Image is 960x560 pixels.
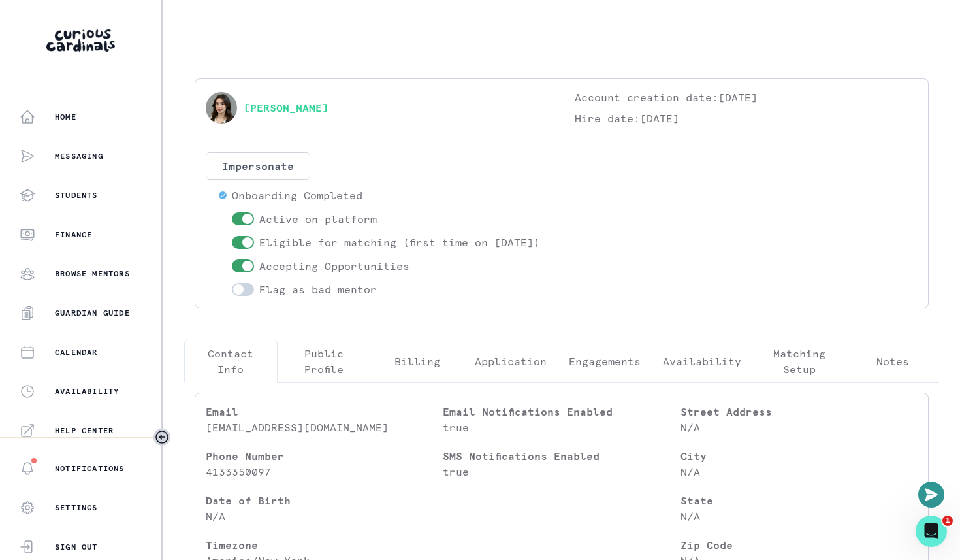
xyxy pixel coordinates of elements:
[259,235,540,250] p: Eligible for matching (first time on [DATE])
[680,464,918,480] p: N/A
[680,420,918,435] p: N/A
[475,354,547,369] p: Application
[206,404,443,420] p: Email
[55,463,125,474] p: Notifications
[918,482,944,508] button: Open or close messaging widget
[55,542,98,552] p: Sign Out
[680,448,918,464] p: City
[680,537,918,553] p: Zip Code
[206,537,443,553] p: Timezone
[259,211,377,227] p: Active on platform
[55,229,92,240] p: Finance
[575,110,918,126] p: Hire date: [DATE]
[569,354,641,369] p: Engagements
[55,112,76,122] p: Home
[663,354,741,369] p: Availability
[55,502,98,513] p: Settings
[443,464,680,480] p: true
[680,404,918,420] p: Street Address
[153,429,170,446] button: Toggle sidebar
[575,90,918,105] p: Account creation date: [DATE]
[876,354,909,369] p: Notes
[394,354,440,369] p: Billing
[46,29,115,52] img: Curious Cardinals Logo
[206,420,443,435] p: [EMAIL_ADDRESS][DOMAIN_NAME]
[763,346,835,377] p: Matching Setup
[55,347,98,357] p: Calendar
[55,425,114,436] p: Help Center
[289,346,360,377] p: Public Profile
[206,152,310,180] button: Impersonate
[259,282,377,297] p: Flag as bad mentor
[232,188,362,203] p: Onboarding Completed
[195,346,266,377] p: Contact Info
[55,269,130,279] p: Browse Mentors
[942,516,953,526] span: 1
[680,508,918,524] p: N/A
[244,100,328,116] a: [PERSON_NAME]
[55,190,98,201] p: Students
[680,493,918,508] p: State
[206,464,443,480] p: 4133350097
[55,151,103,161] p: Messaging
[443,404,680,420] p: Email Notifications Enabled
[443,448,680,464] p: SMS Notifications Enabled
[206,493,443,508] p: Date of Birth
[55,386,119,397] p: Availability
[55,308,130,318] p: Guardian Guide
[916,516,947,547] iframe: Intercom live chat
[443,420,680,435] p: true
[259,258,409,274] p: Accepting Opportunities
[206,508,443,524] p: N/A
[206,448,443,464] p: Phone Number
